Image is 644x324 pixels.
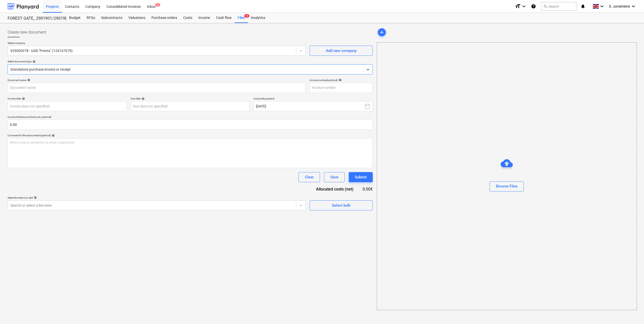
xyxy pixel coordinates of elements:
[8,120,373,130] input: Invoice total amount (net cost, optional)
[148,13,180,23] a: Purchase orders
[254,101,373,111] button: [DATE]
[131,97,250,100] div: Due date
[8,16,60,21] div: FOREST GATE_ 2901901/2901902/2901903
[599,3,605,9] i: keyboard_arrow_down
[254,97,373,101] p: Accounting period
[310,46,373,56] button: Add new company
[8,97,127,100] div: Invoice date
[362,186,373,192] div: 0.00€
[32,60,36,63] span: help
[248,13,268,23] a: Analytics
[299,172,320,182] button: Clear
[310,200,373,210] button: Select bulk
[496,183,518,190] div: Browse Files
[8,78,306,82] div: Document name
[141,97,145,100] span: help
[521,3,527,9] i: keyboard_arrow_down
[8,196,306,199] div: Select line-items to add
[324,172,345,182] button: Save
[155,3,160,7] span: 1
[21,97,25,100] span: help
[490,181,524,192] button: Browse Files
[235,13,248,23] div: Files
[51,134,55,137] span: help
[8,134,373,137] div: Comment for the accountant (optional)
[310,78,373,82] div: Invoice number (optional)
[580,3,585,9] i: notifications
[84,13,98,23] a: RFQs
[377,42,637,310] div: Browse Files
[8,41,306,46] p: Select company
[332,202,351,209] div: Select bulk
[213,13,235,23] a: Cash flow
[305,174,314,180] div: Clear
[26,78,30,82] span: help
[379,29,385,35] span: add
[326,47,357,54] div: Add new company
[180,13,195,23] a: Costs
[310,83,373,93] input: Invoice number
[307,186,362,192] div: Allocated costs (net)
[543,4,547,8] span: search
[66,13,84,23] a: Budget
[515,3,521,9] i: format_size
[8,60,373,63] div: Select document type
[355,174,367,180] div: Submit
[125,13,148,23] a: Valuations
[244,14,249,18] span: 8
[8,29,46,35] span: Create new document
[33,196,37,199] span: help
[630,3,636,9] i: keyboard_arrow_down
[195,13,213,23] a: Income
[8,115,373,120] p: Invoice total amount (net cost, optional)
[131,101,250,111] input: Due date not specified
[330,174,338,180] div: Save
[541,2,576,11] button: Search
[609,4,630,8] span: D. Jurseniene
[235,13,248,23] a: Files8
[98,13,125,23] a: Subcontracts
[619,300,644,324] iframe: Chat Widget
[531,3,536,9] i: Knowledge base
[338,78,342,82] span: help
[8,101,127,111] input: Invoice date not specified
[8,83,306,93] input: Document name
[349,172,373,182] button: Submit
